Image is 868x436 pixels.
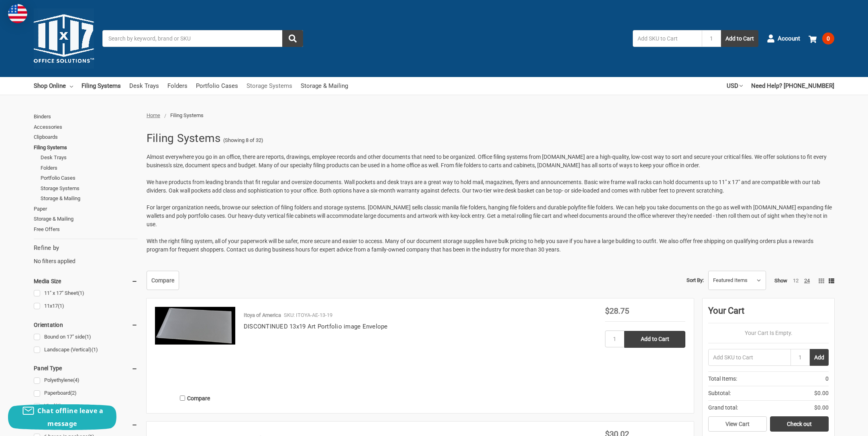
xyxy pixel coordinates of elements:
a: Folders [167,77,187,95]
a: Filing Systems [34,142,138,153]
a: Storage & Mailing [34,214,138,224]
div: No filters applied [34,243,138,265]
span: Account [778,34,800,43]
span: (1) [85,334,91,340]
a: 12 [793,278,799,284]
button: Add [810,349,829,366]
img: 11x17.com [34,8,94,69]
p: Almost everywhere you go in an office, there are reports, drawings, employee records and other do... [147,153,834,170]
a: Desk Trays [41,152,138,163]
a: Home [147,112,160,118]
h1: Filing Systems [147,128,221,149]
a: USD [727,77,743,95]
span: Total Items: [708,375,737,383]
a: Paperboard [34,388,138,399]
h5: Orientation [34,320,138,330]
a: 0 [809,28,834,49]
a: Landscape (Vertical) [34,345,138,355]
a: Need Help? [PHONE_NUMBER] [751,77,834,95]
span: 0 [822,32,834,45]
input: Add SKU to Cart [633,30,702,47]
a: View Cart [708,416,767,432]
span: (4) [73,377,79,383]
a: Storage & Mailing [41,193,138,204]
label: Compare [155,391,235,405]
label: Sort By: [687,274,704,286]
a: Check out [770,416,829,432]
a: Binders [34,112,138,122]
input: Add SKU to Cart [708,349,791,366]
a: Vinyl [34,401,138,412]
a: Accessories [34,122,138,132]
span: Filing Systems [170,112,204,118]
a: Paper [34,204,138,214]
h5: Refine by [34,243,138,253]
span: $0.00 [814,404,829,412]
p: SKU: ITOYA-AE-13-19 [284,311,332,319]
img: duty and tax information for United States [8,4,27,23]
input: Search by keyword, brand or SKU [102,30,303,47]
span: (2) [70,390,77,396]
a: Free Offers [34,224,138,235]
p: Your Cart Is Empty. [708,329,829,337]
p: We have products from leading brands that fit regular and oversize documents. Wall pockets and de... [147,178,834,195]
a: Bound on 17" side [34,332,138,343]
span: Subtotal: [708,389,731,397]
span: $28.75 [605,306,629,316]
a: Storage & Mailing [301,77,348,95]
a: Shop Online [34,77,73,95]
a: 24 [804,278,810,284]
a: Portfolio Cases [41,173,138,183]
a: 13x19 Art Profolio ImagEnvelope [155,307,235,387]
span: (Showing 8 of 32) [223,136,263,144]
span: Show [774,278,787,284]
a: Desk Trays [129,77,159,95]
a: Folders [41,163,138,173]
a: Clipboards [34,132,138,142]
a: Portfolio Cases [196,77,238,95]
a: Storage Systems [41,183,138,194]
h5: Panel Type [34,363,138,373]
p: Itoya of America [244,311,281,319]
span: (1) [92,347,98,353]
span: (1) [78,290,84,296]
a: Storage Systems [247,77,292,95]
span: Chat offline leave a message [37,406,103,428]
button: Add to Cart [721,30,758,47]
input: Compare [180,395,185,401]
p: With the right filing system, all of your paperwork will be safer, more secure and easier to acce... [147,237,834,254]
a: Filing Systems [82,77,121,95]
button: Chat offline leave a message [8,404,116,430]
p: For larger organization needs, browse our selection of filing folders and storage systems. [DOMAI... [147,203,834,229]
a: Polyethylene [34,375,138,386]
span: Grand total: [708,404,738,412]
span: 0 [825,375,829,383]
a: Compare [147,271,179,290]
h5: Media Size [34,276,138,286]
span: $0.00 [814,389,829,397]
input: Add to Cart [624,331,685,348]
img: 13x19 Art Profolio ImagEnvelope [155,307,235,345]
a: 11" x 17" Sheet [34,288,138,299]
a: Account [767,28,800,49]
a: 11x17 [34,301,138,312]
span: (1) [58,303,64,309]
a: DISCONTINUED 13x19 Art Portfolio image Envelope [244,323,388,330]
div: Your Cart [708,304,829,323]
